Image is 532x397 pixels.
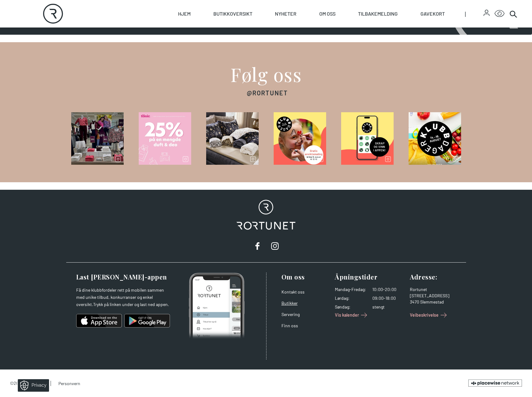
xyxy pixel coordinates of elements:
[281,300,298,306] a: Butikker
[410,293,459,299] div: [STREET_ADDRESS]
[410,299,419,304] span: 3470
[335,312,359,318] span: Vis kalender
[372,295,405,301] dd: 09:00-18:00
[281,289,305,294] a: Kontakt oss
[51,381,80,386] a: Personvern
[230,65,302,83] h2: Følg oss
[410,286,459,293] div: Rortunet
[495,9,505,19] button: Open Accessibility Menu
[335,304,366,310] dt: Søndag :
[335,310,369,320] a: Vis kalender
[251,240,264,252] a: facebook
[335,286,366,293] dt: Mandag - Fredag :
[124,313,170,328] img: android
[410,273,459,281] h3: Adresse :
[6,377,57,394] iframe: Manage Preferences
[420,299,444,304] span: Slemmestad
[76,273,170,281] h3: Last [PERSON_NAME]-appen
[372,304,405,310] dd: stengt
[410,312,439,318] span: Veibeskrivelse
[247,88,288,97] h3: @Rortunet
[335,295,366,301] dt: Lørdag :
[281,312,300,317] a: Servering
[269,240,281,252] a: instagram
[76,313,122,328] img: ios
[468,379,522,387] a: Brought to you by the Placewise Network
[335,273,405,281] h3: Åpningstider
[281,273,330,281] h3: Om oss
[281,323,298,328] a: Finn oss
[372,286,405,293] dd: 10:00-20:00
[189,273,245,339] img: Photo of mobile app home screen
[410,310,449,320] a: Veibeskrivelse
[76,286,170,308] p: Få dine klubbfordeler rett på mobilen sammen med unike tilbud, konkurranser og enkel oversikt.Try...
